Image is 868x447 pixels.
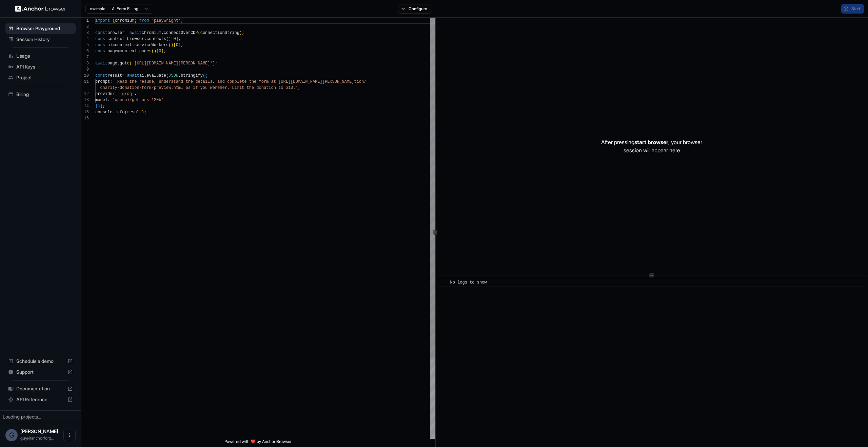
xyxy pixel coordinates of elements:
[5,383,76,394] div: Documentation
[95,49,107,54] span: const
[173,43,176,47] span: [
[107,43,112,47] span: ai
[156,49,159,54] span: [
[127,37,144,41] span: browser
[81,42,89,48] div: 5
[601,138,702,154] p: After pressing , your browser session will appear here
[3,413,78,420] div: Loading projects...
[95,98,107,102] span: model
[5,394,76,405] div: API Reference
[5,61,76,72] div: API Keys
[95,73,107,78] span: const
[107,61,117,66] span: page
[16,358,65,365] span: Schedule a demo
[134,18,137,23] span: }
[398,4,431,14] button: Configure
[81,48,89,54] div: 6
[95,37,107,41] span: const
[81,60,89,66] div: 8
[98,104,100,109] span: )
[5,34,76,45] div: Session History
[112,98,163,102] span: 'openai/gpt-oss-120b'
[95,43,107,47] span: const
[81,79,89,85] div: 11
[130,61,132,66] span: (
[81,30,89,36] div: 3
[120,92,134,96] span: 'groq'
[5,72,76,83] div: Project
[95,61,107,66] span: await
[95,18,110,23] span: import
[81,18,89,24] div: 1
[152,18,181,23] span: 'playwright'
[107,98,110,102] span: :
[5,429,18,441] div: G
[20,435,54,441] span: guy@anchorforge.io
[117,49,120,54] span: =
[137,49,139,54] span: .
[181,73,203,78] span: stringify
[139,18,149,23] span: from
[16,25,73,32] span: Browser Playground
[242,31,244,35] span: ;
[107,37,124,41] span: context
[178,37,181,41] span: ;
[81,24,89,30] div: 2
[159,49,161,54] span: 0
[237,79,354,84] span: lete the form at [URL][DOMAIN_NAME][PERSON_NAME]
[146,37,166,41] span: contexts
[5,89,76,100] div: Billing
[127,73,139,78] span: await
[90,6,106,12] span: example:
[176,43,178,47] span: 0
[171,43,173,47] span: )
[103,104,105,109] span: ;
[5,51,76,61] div: Usage
[5,367,76,377] div: Support
[16,74,73,81] span: Project
[203,73,205,78] span: (
[220,85,298,90] span: her. Limit the donation to $10.'
[139,49,152,54] span: pages
[95,92,115,96] span: provider
[213,61,215,66] span: )
[176,37,178,41] span: ]
[115,18,135,23] span: chromium
[5,356,76,367] div: Schedule a demo
[112,18,115,23] span: {
[198,31,200,35] span: (
[298,85,300,90] span: ,
[142,31,161,35] span: chromium
[139,73,144,78] span: ai
[450,280,487,285] span: No logs to show
[16,91,73,98] span: Billing
[120,49,137,54] span: context
[16,396,65,403] span: API Reference
[634,139,668,145] span: start browser
[144,37,146,41] span: .
[112,43,115,47] span: =
[142,110,144,115] span: )
[5,23,76,34] div: Browser Playground
[173,37,176,41] span: 0
[63,429,76,441] button: Open menu
[120,61,130,66] span: goto
[442,279,445,286] span: ​
[152,49,154,54] span: (
[239,31,242,35] span: )
[81,91,89,97] div: 12
[107,73,122,78] span: result
[169,73,178,78] span: JSON
[81,115,89,121] div: 16
[200,31,239,35] span: connectionString
[169,37,171,41] span: )
[124,31,127,35] span: =
[215,61,217,66] span: ;
[15,5,66,12] img: Anchor Logo
[81,54,89,60] div: 7
[81,109,89,115] div: 15
[166,73,169,78] span: (
[112,110,115,115] span: .
[95,79,110,84] span: prompt
[115,43,132,47] span: context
